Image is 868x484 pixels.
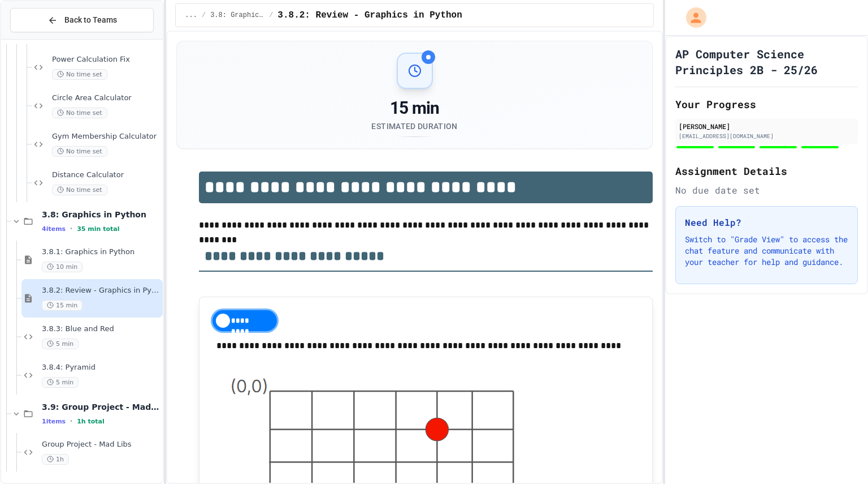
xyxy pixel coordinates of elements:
[371,98,457,118] div: 15 min
[675,183,858,197] div: No due date set
[675,163,858,179] h2: Assignment Details
[685,216,848,229] h3: Need Help?
[675,46,858,78] h1: AP Computer Science Principles 2B - 25/26
[277,8,462,22] span: 3.8.2: Review - Graphics in Python
[675,96,858,112] h2: Your Progress
[10,8,154,32] button: Back to Teams
[679,121,854,131] div: [PERSON_NAME]
[64,14,117,26] span: Back to Teams
[679,132,854,140] div: [EMAIL_ADDRESS][DOMAIN_NAME]
[210,11,264,20] span: 3.8: Graphics in Python
[674,5,709,31] div: My Account
[269,11,273,20] span: /
[202,11,206,20] span: /
[685,234,848,268] p: Switch to "Grade View" to access the chat feature and communicate with your teacher for help and ...
[185,11,197,20] span: ...
[371,121,457,132] div: Estimated Duration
